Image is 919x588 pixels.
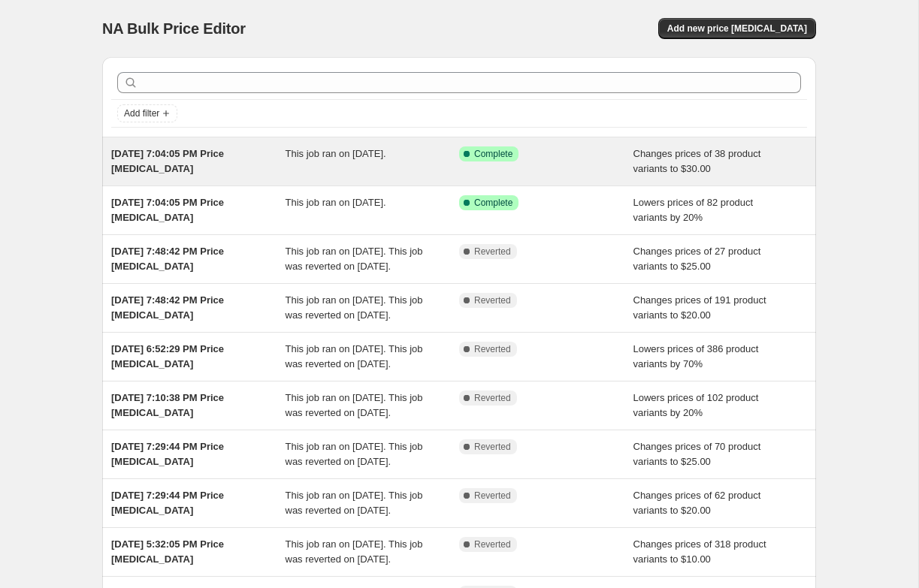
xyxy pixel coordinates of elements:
span: This job ran on [DATE]. This job was reverted on [DATE]. [286,246,423,272]
span: This job ran on [DATE]. This job was reverted on [DATE]. [286,343,423,369]
span: Changes prices of 38 product variants to $30.00 [633,148,761,174]
span: This job ran on [DATE]. This job was reverted on [DATE]. [286,392,423,418]
span: Reverted [474,343,511,355]
span: [DATE] 7:29:44 PM Price [MEDICAL_DATA] [111,490,224,516]
span: [DATE] 6:52:29 PM Price [MEDICAL_DATA] [111,343,224,369]
span: Reverted [474,490,511,502]
span: Lowers prices of 82 product variants by 20% [633,197,754,223]
span: Add filter [124,107,159,119]
span: This job ran on [DATE]. [286,148,386,159]
span: Reverted [474,538,511,550]
span: This job ran on [DATE]. This job was reverted on [DATE]. [286,294,423,321]
span: [DATE] 7:48:42 PM Price [MEDICAL_DATA] [111,246,224,272]
span: Lowers prices of 386 product variants by 70% [633,343,759,369]
span: NA Bulk Price Editor [102,20,246,37]
button: Add new price [MEDICAL_DATA] [658,18,816,39]
span: Changes prices of 70 product variants to $25.00 [633,441,761,467]
span: Changes prices of 62 product variants to $20.00 [633,490,761,516]
span: [DATE] 5:32:05 PM Price [MEDICAL_DATA] [111,538,224,565]
span: Changes prices of 27 product variants to $25.00 [633,246,761,272]
span: [DATE] 7:48:42 PM Price [MEDICAL_DATA] [111,294,224,321]
span: This job ran on [DATE]. [286,197,386,208]
span: Changes prices of 191 product variants to $20.00 [633,294,766,321]
span: [DATE] 7:04:05 PM Price [MEDICAL_DATA] [111,197,224,223]
span: Complete [474,148,512,160]
span: Changes prices of 318 product variants to $10.00 [633,538,766,565]
span: This job ran on [DATE]. This job was reverted on [DATE]. [286,441,423,467]
span: [DATE] 7:29:44 PM Price [MEDICAL_DATA] [111,441,224,467]
span: This job ran on [DATE]. This job was reverted on [DATE]. [286,490,423,516]
span: Reverted [474,441,511,453]
span: Reverted [474,294,511,306]
span: Complete [474,197,512,209]
span: Add new price [MEDICAL_DATA] [667,23,807,35]
span: Reverted [474,246,511,258]
span: Lowers prices of 102 product variants by 20% [633,392,759,418]
span: Reverted [474,392,511,404]
span: [DATE] 7:04:05 PM Price [MEDICAL_DATA] [111,148,224,174]
span: [DATE] 7:10:38 PM Price [MEDICAL_DATA] [111,392,224,418]
span: This job ran on [DATE]. This job was reverted on [DATE]. [286,538,423,565]
button: Add filter [117,104,177,122]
